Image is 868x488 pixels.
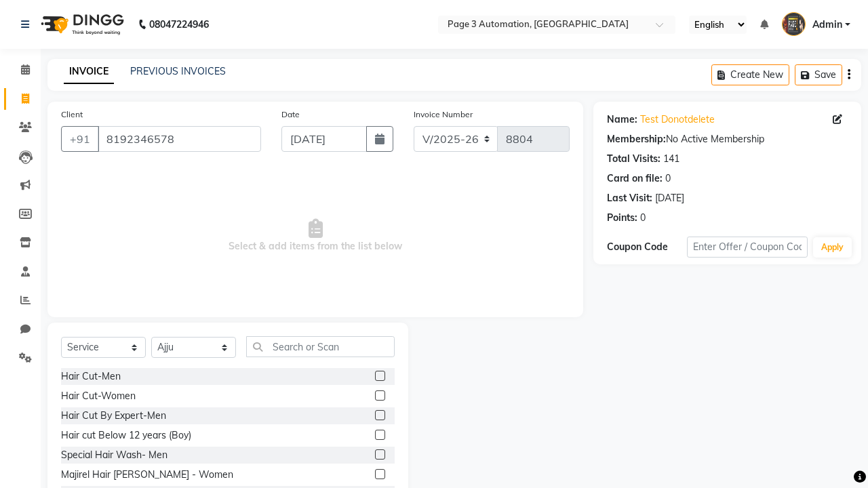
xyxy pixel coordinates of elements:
[711,64,789,85] button: Create New
[687,237,808,258] input: Enter Offer / Coupon Code
[61,108,83,121] label: Client
[607,191,652,205] div: Last Visit:
[149,5,209,43] b: 08047224946
[35,5,127,43] img: logo
[281,108,300,121] label: Date
[61,428,191,443] div: Hair cut Below 12 years (Boy)
[607,132,848,146] div: No Active Membership
[61,448,167,462] div: Special Hair Wash- Men
[607,152,660,166] div: Total Visits:
[782,12,806,36] img: Admin
[640,113,715,127] a: Test Donotdelete
[130,65,226,77] a: PREVIOUS INVOICES
[246,336,395,357] input: Search or Scan
[61,126,99,152] button: +91
[64,60,114,84] a: INVOICE
[607,132,666,146] div: Membership:
[655,191,684,205] div: [DATE]
[607,211,637,225] div: Points:
[663,152,679,166] div: 141
[98,126,261,152] input: Search by Name/Mobile/Email/Code
[607,171,663,186] div: Card on file:
[414,108,473,121] label: Invoice Number
[665,171,671,186] div: 0
[813,237,852,258] button: Apply
[61,409,166,423] div: Hair Cut By Expert-Men
[61,369,121,384] div: Hair Cut-Men
[61,168,570,304] span: Select & add items from the list below
[640,211,646,225] div: 0
[61,468,233,482] div: Majirel Hair [PERSON_NAME] - Women
[607,240,687,254] div: Coupon Code
[795,64,842,85] button: Save
[812,18,842,32] span: Admin
[607,113,637,127] div: Name:
[61,389,136,403] div: Hair Cut-Women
